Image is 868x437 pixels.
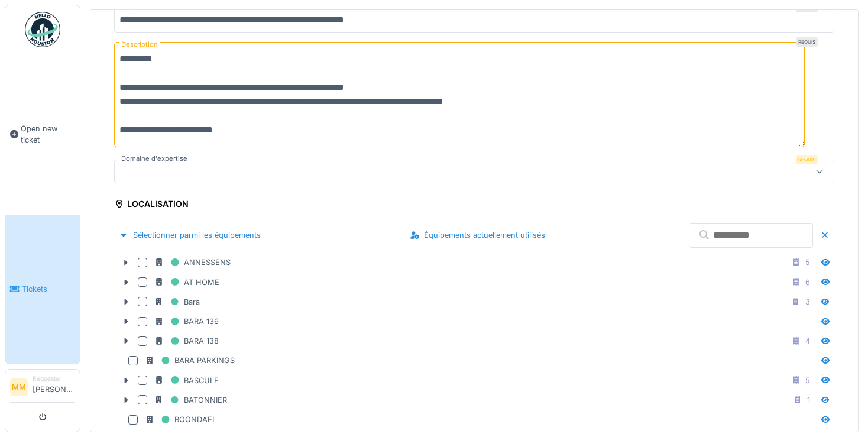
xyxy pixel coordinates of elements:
div: Requis [796,37,818,47]
li: MM [10,378,28,396]
a: Tickets [5,215,80,364]
li: [PERSON_NAME] [33,374,75,400]
div: 6 [805,277,810,288]
div: 1 [807,394,810,406]
span: Open new ticket [21,123,75,145]
div: 3 [805,296,810,307]
label: Description [119,37,160,52]
a: MM Requester[PERSON_NAME] [10,374,75,403]
div: BARA 136 [154,314,219,329]
div: Localisation [114,195,189,215]
img: Badge_color-CXgf-gQk.svg [25,12,60,47]
a: Open new ticket [5,54,80,215]
div: 4 [805,335,810,347]
span: Tickets [22,283,75,294]
div: Requis [796,155,818,164]
div: Sélectionner parmi les équipements [114,227,265,243]
div: 5 [805,257,810,268]
div: Requester [33,374,75,383]
div: AT HOME [154,275,219,290]
div: Bara [154,294,200,309]
div: Équipements actuellement utilisés [405,227,550,243]
div: ANNESSENS [154,255,231,270]
div: BARA 138 [154,334,219,348]
label: Domaine d'expertise [119,154,190,164]
div: 5 [805,375,810,386]
div: BOONDAEL [145,412,216,427]
div: BARA PARKINGS [145,353,235,368]
div: BATONNIER [154,393,227,407]
div: BASCULE [154,373,219,388]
